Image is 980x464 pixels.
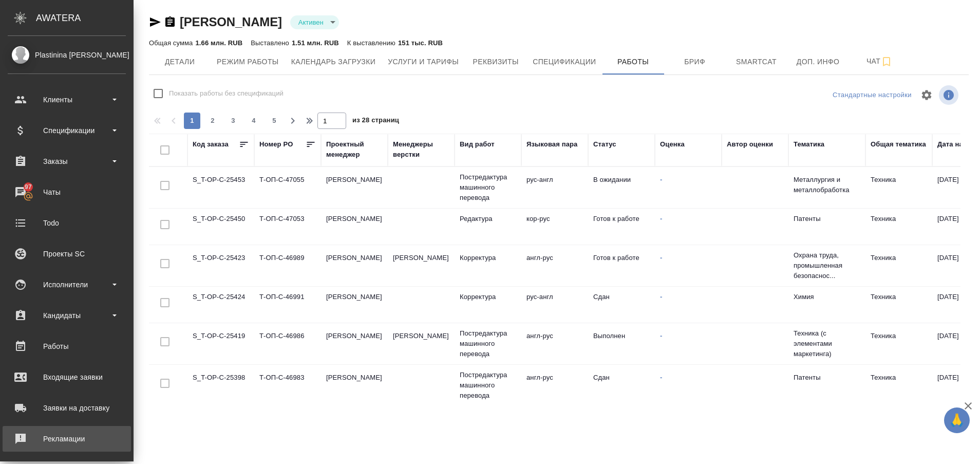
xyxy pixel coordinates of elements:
[460,328,516,359] p: Постредактура машинного перевода
[164,16,176,28] button: Скопировать ссылку
[660,215,662,222] a: -
[460,214,516,224] p: Редактура
[3,210,131,236] a: Todo
[187,367,254,403] td: S_T-OP-C-25398
[246,113,262,129] button: 4
[8,123,126,138] div: Спецификации
[460,370,516,401] p: Постредактура машинного перевода
[8,308,126,323] div: Кандидаты
[3,395,131,421] a: Заявки на доставку
[187,170,254,206] td: S_T-OP-C-25453
[326,139,383,160] div: Проектный менеджер
[914,83,939,107] span: Настроить таблицу
[149,16,161,28] button: Скопировать ссылку для ЯМессенджера
[660,254,662,262] a: -
[588,367,655,403] td: Сдан
[880,55,893,68] svg: Подписаться
[660,176,662,183] a: -
[794,139,824,150] div: Тематика
[254,367,321,403] td: Т-ОП-С-46983
[660,293,662,301] a: -
[321,170,388,206] td: [PERSON_NAME]
[254,326,321,362] td: Т-ОП-С-46986
[254,209,321,245] td: Т-ОП-С-47053
[8,184,126,200] div: Чаты
[388,55,459,68] span: Услуги и тарифы
[460,139,495,150] div: Вид работ
[393,139,449,160] div: Менеджеры верстки
[321,209,388,245] td: [PERSON_NAME]
[290,15,339,29] div: Активен
[352,114,399,129] span: из 28 страниц
[794,55,843,68] span: Доп. инфо
[8,215,126,231] div: Todo
[727,139,773,150] div: Автор оценки
[155,55,204,68] span: Детали
[533,55,596,68] span: Спецификации
[937,139,978,150] div: Дата начала
[8,246,126,262] div: Проекты SC
[8,49,126,61] div: Plastinina [PERSON_NAME]
[670,55,720,68] span: Бриф
[321,326,388,362] td: [PERSON_NAME]
[3,333,131,359] a: Работы
[18,182,38,192] span: 97
[855,55,904,68] span: Чат
[830,87,914,103] div: split button
[254,287,321,323] td: Т-ОП-С-46991
[321,248,388,284] td: [PERSON_NAME]
[948,410,966,431] span: 🙏
[388,326,455,362] td: [PERSON_NAME]
[246,116,262,126] span: 4
[471,55,520,68] span: Реквизиты
[321,287,388,323] td: [PERSON_NAME]
[526,139,578,150] div: Языковая пара
[187,209,254,245] td: S_T-OP-C-25450
[180,15,282,29] a: [PERSON_NAME]
[865,209,932,245] td: Техника
[187,326,254,362] td: S_T-OP-C-25419
[292,39,339,47] p: 1.51 млн. RUB
[660,332,662,340] a: -
[521,209,588,245] td: кор-рус
[217,55,279,68] span: Режим работы
[865,248,932,284] td: Техника
[460,292,516,302] p: Корректура
[204,116,221,126] span: 2
[169,88,284,99] span: Показать работы без спецификаций
[193,139,229,150] div: Код заказа
[195,39,242,47] p: 1.66 млн. RUB
[521,170,588,206] td: рус-англ
[794,373,860,383] p: Патенты
[865,287,932,323] td: Техника
[8,339,126,354] div: Работы
[187,248,254,284] td: S_T-OP-C-25423
[588,248,655,284] td: Готов к работе
[3,364,131,390] a: Входящие заявки
[254,248,321,284] td: Т-ОП-С-46989
[295,18,327,27] button: Активен
[3,179,131,205] a: 97Чаты
[266,116,282,126] span: 5
[8,369,126,385] div: Входящие заявки
[388,248,455,284] td: [PERSON_NAME]
[460,253,516,263] p: Корректура
[794,328,860,359] p: Техника (с элементами маркетинга)
[8,431,126,447] div: Рекламации
[225,113,241,129] button: 3
[204,113,221,129] button: 2
[794,292,860,302] p: Химия
[521,326,588,362] td: англ-рус
[794,250,860,281] p: Охрана труда, промышленная безопаснос...
[794,175,860,195] p: Металлургия и металлобработка
[588,209,655,245] td: Готов к работе
[732,55,781,68] span: Smartcat
[8,400,126,416] div: Заявки на доставку
[865,170,932,206] td: Техника
[321,367,388,403] td: [PERSON_NAME]
[521,367,588,403] td: англ-рус
[865,326,932,362] td: Техника
[3,426,131,452] a: Рекламации
[347,39,398,47] p: К выставлению
[593,139,616,150] div: Статус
